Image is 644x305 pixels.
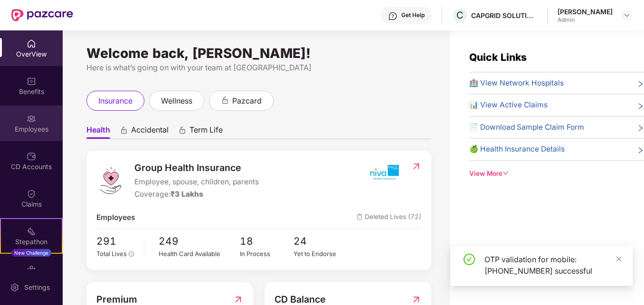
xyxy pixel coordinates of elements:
span: close [616,256,622,262]
img: svg+xml;base64,PHN2ZyBpZD0iQ0RfQWNjb3VudHMiIGRhdGEtbmFtZT0iQ0QgQWNjb3VudHMiIHhtbG5zPSJodHRwOi8vd3... [27,152,36,161]
span: 🍏 Health Insurance Details [469,143,565,155]
img: svg+xml;base64,PHN2ZyBpZD0iRW1wbG95ZWVzIiB4bWxucz0iaHR0cDovL3d3dy53My5vcmcvMjAwMC9zdmciIHdpZHRoPS... [27,114,36,124]
span: 🏥 View Network Hospitals [469,77,564,89]
span: Quick Links [469,51,527,63]
span: Total Lives [96,250,127,257]
span: Health [86,125,110,139]
span: 18 [240,233,294,249]
div: OTP validation for mobile: [PHONE_NUMBER] successful [484,254,621,276]
span: Group Health Insurance [134,161,259,175]
span: Term Life [189,125,223,139]
div: animation [221,96,229,105]
div: View More [469,169,644,179]
div: Settings [21,283,53,292]
span: 24 [294,233,348,249]
div: Here is what’s going on with your team at [GEOGRAPHIC_DATA] [86,62,431,74]
img: svg+xml;base64,PHN2ZyBpZD0iRHJvcGRvd24tMzJ4MzIiIHhtbG5zPSJodHRwOi8vd3d3LnczLm9yZy8yMDAwL3N2ZyIgd2... [623,11,631,19]
img: svg+xml;base64,PHN2ZyBpZD0iRW5kb3JzZW1lbnRzIiB4bWxucz0iaHR0cDovL3d3dy53My5vcmcvMjAwMC9zdmciIHdpZH... [27,264,36,274]
img: svg+xml;base64,PHN2ZyBpZD0iQmVuZWZpdHMiIHhtbG5zPSJodHRwOi8vd3d3LnczLm9yZy8yMDAwL3N2ZyIgd2lkdGg9Ij... [27,76,36,86]
img: New Pazcare Logo [11,9,73,21]
img: svg+xml;base64,PHN2ZyB4bWxucz0iaHR0cDovL3d3dy53My5vcmcvMjAwMC9zdmciIHdpZHRoPSIyMSIgaGVpZ2h0PSIyMC... [27,227,36,236]
span: wellness [161,95,192,107]
div: Health Card Available [159,249,240,258]
div: Stepathon [1,237,62,247]
img: insurerIcon [366,161,402,184]
span: info-circle [129,251,134,257]
img: svg+xml;base64,PHN2ZyBpZD0iSGVscC0zMngzMiIgeG1sbnM9Imh0dHA6Ly93d3cudzMub3JnLzIwMDAvc3ZnIiB3aWR0aD... [388,11,398,21]
img: RedirectIcon [411,162,421,171]
div: CAPGRID SOLUTIONS PRIVATE LIMITED [471,11,538,20]
div: Admin [558,16,613,24]
img: svg+xml;base64,PHN2ZyBpZD0iU2V0dGluZy0yMHgyMCIgeG1sbnM9Imh0dHA6Ly93d3cudzMub3JnLzIwMDAvc3ZnIiB3aW... [10,283,19,292]
span: Employee, spouse, children, parents [134,176,259,188]
span: ₹3 Lakhs [170,190,203,199]
span: 249 [159,233,240,249]
div: animation [178,126,187,134]
span: pazcard [232,95,262,107]
div: Coverage: [134,189,259,200]
img: deleteIcon [357,214,363,220]
span: 📊 View Active Claims [469,99,548,111]
span: Deleted Lives (72) [357,212,421,223]
img: svg+xml;base64,PHN2ZyBpZD0iQ2xhaW0iIHhtbG5zPSJodHRwOi8vd3d3LnczLm9yZy8yMDAwL3N2ZyIgd2lkdGg9IjIwIi... [27,189,36,199]
div: New Challenge [11,249,51,257]
div: Yet to Endorse [294,249,348,258]
span: 291 [96,233,137,249]
span: down [502,170,509,177]
div: Welcome back, [PERSON_NAME]! [86,49,431,57]
span: Employees [96,212,135,223]
img: logo [96,166,125,195]
span: 📄 Download Sample Claim Form [469,122,584,133]
img: svg+xml;base64,PHN2ZyBpZD0iSG9tZSIgeG1sbnM9Imh0dHA6Ly93d3cudzMub3JnLzIwMDAvc3ZnIiB3aWR0aD0iMjAiIG... [27,39,36,48]
span: check-circle [464,254,475,265]
span: Accidental [131,125,169,139]
div: [PERSON_NAME] [558,7,613,16]
div: In Process [240,249,294,258]
div: Get Help [401,11,425,19]
span: insurance [98,95,133,107]
div: animation [120,126,128,134]
span: C [456,10,464,21]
